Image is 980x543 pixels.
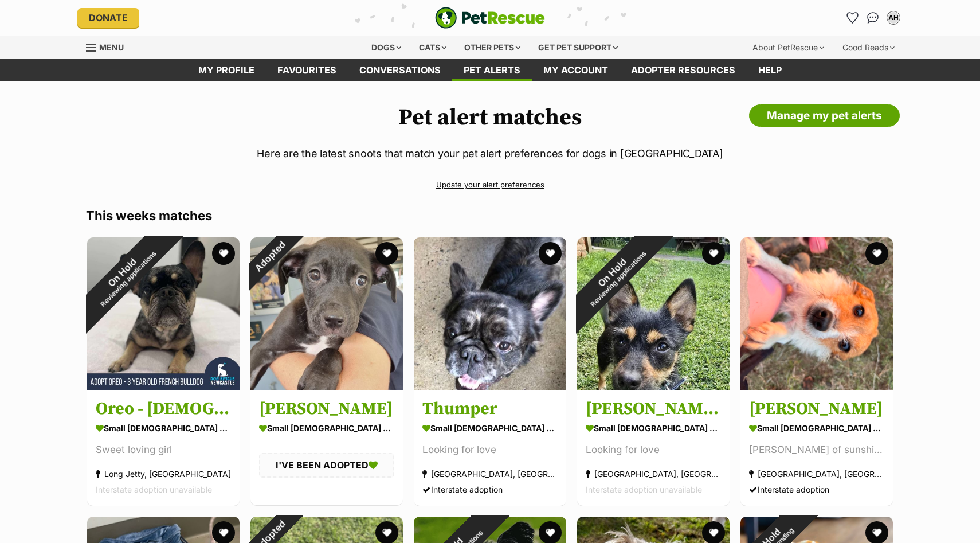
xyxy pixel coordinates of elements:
[250,381,403,392] a: Adopted
[834,36,903,59] div: Good Reads
[411,36,454,59] div: Cats
[422,482,558,497] div: Interstate adoption
[749,482,884,497] div: Interstate adoption
[363,36,409,59] div: Dogs
[259,398,394,420] h3: [PERSON_NAME]
[77,8,139,28] a: Donate
[259,453,394,477] div: I'VE BEEN ADOPTED
[86,175,894,195] a: Update your alert preferences
[422,420,558,436] div: small [DEMOGRAPHIC_DATA] Dog
[740,389,893,506] a: [PERSON_NAME] small [DEMOGRAPHIC_DATA] Dog [PERSON_NAME] of sunshine ☀️ [GEOGRAPHIC_DATA], [GEOGR...
[96,398,231,420] h3: Oreo - [DEMOGRAPHIC_DATA] French Bulldog
[348,59,452,81] a: conversations
[456,36,528,59] div: Other pets
[620,59,747,81] a: Adopter resources
[266,59,348,81] a: Favourites
[414,389,566,506] a: Thumper small [DEMOGRAPHIC_DATA] Dog Looking for love [GEOGRAPHIC_DATA], [GEOGRAPHIC_DATA] Inters...
[865,242,888,265] button: favourite
[702,242,725,265] button: favourite
[236,222,304,291] div: Adopted
[87,237,240,390] img: Oreo - 3 Year Old French Bulldog
[96,466,231,482] div: Long Jetty, [GEOGRAPHIC_DATA]
[96,485,212,494] span: Interstate adoption unavailable
[843,9,903,27] ul: Account quick links
[747,59,793,81] a: Help
[749,442,884,458] div: [PERSON_NAME] of sunshine ☀️
[749,104,900,127] a: Manage my pet alerts
[86,146,894,161] p: Here are the latest snoots that match your pet alert preferences for dogs in [GEOGRAPHIC_DATA]
[86,208,894,224] h3: This weeks matches
[96,442,231,458] div: Sweet loving girl
[422,466,558,482] div: [GEOGRAPHIC_DATA], [GEOGRAPHIC_DATA]
[414,237,566,390] img: Thumper
[452,59,532,81] a: Pet alerts
[867,12,879,24] img: chat-41dd97257d64d25036548639549fe6c8038ab92f7586957e7f3b1b290dea8141.svg
[530,36,626,59] div: Get pet support
[884,9,903,27] button: My account
[577,237,730,390] img: Ernie (8988)
[586,442,721,458] div: Looking for love
[62,212,189,338] div: On Hold
[96,420,231,436] div: small [DEMOGRAPHIC_DATA] Dog
[586,466,721,482] div: [GEOGRAPHIC_DATA], [GEOGRAPHIC_DATA]
[577,381,730,392] a: On HoldReviewing applications
[86,104,894,131] h1: Pet alert matches
[749,398,884,420] h3: [PERSON_NAME]
[586,398,721,420] h3: [PERSON_NAME] (8988)
[586,420,721,436] div: small [DEMOGRAPHIC_DATA] Dog
[250,389,403,505] a: [PERSON_NAME] small [DEMOGRAPHIC_DATA] Dog I'VE BEEN ADOPTED favourite
[749,466,884,482] div: [GEOGRAPHIC_DATA], [GEOGRAPHIC_DATA]
[888,12,899,24] div: AH
[212,242,235,265] button: favourite
[87,381,240,392] a: On HoldReviewing applications
[435,7,545,29] a: PetRescue
[749,420,884,436] div: small [DEMOGRAPHIC_DATA] Dog
[864,9,882,27] a: Conversations
[87,389,240,506] a: Oreo - [DEMOGRAPHIC_DATA] French Bulldog small [DEMOGRAPHIC_DATA] Dog Sweet loving girl Long Jett...
[375,242,398,265] button: favourite
[99,249,158,308] span: Reviewing applications
[744,36,832,59] div: About PetRescue
[539,242,562,265] button: favourite
[586,485,702,494] span: Interstate adoption unavailable
[552,212,679,338] div: On Hold
[577,389,730,506] a: [PERSON_NAME] (8988) small [DEMOGRAPHIC_DATA] Dog Looking for love [GEOGRAPHIC_DATA], [GEOGRAPHIC...
[740,237,893,390] img: Macey
[259,420,394,436] div: small [DEMOGRAPHIC_DATA] Dog
[187,59,266,81] a: My profile
[86,36,132,57] a: Menu
[435,7,545,29] img: logo-e224e6f780fb5917bec1dbf3a21bbac754714ae5b6737aabdf751b685950b380.svg
[589,249,648,308] span: Reviewing applications
[532,59,620,81] a: My account
[422,442,558,458] div: Looking for love
[99,42,124,52] span: Menu
[843,9,861,27] a: Favourites
[422,398,558,420] h3: Thumper
[250,237,403,390] img: Emmett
